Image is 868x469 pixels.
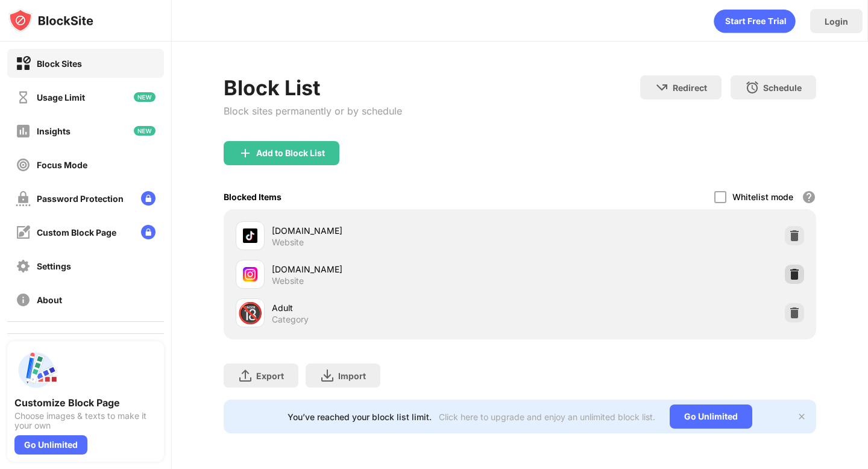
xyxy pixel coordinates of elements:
img: lock-menu.svg [141,225,156,239]
div: Block List [224,75,402,100]
div: About [37,295,62,305]
div: Customize Block Page [14,397,157,409]
div: Import [338,371,366,381]
div: Adult [272,301,520,314]
img: new-icon.svg [134,126,156,136]
img: lock-menu.svg [141,191,156,206]
div: [DOMAIN_NAME] [272,263,520,275]
img: logo-blocksite.svg [8,8,93,33]
div: Login [825,16,848,27]
div: animation [714,9,796,33]
div: Block Sites [37,58,82,69]
img: about-off.svg [16,292,31,307]
img: settings-off.svg [16,259,31,274]
div: Settings [37,261,71,271]
div: Choose images & texts to make it your own [14,411,157,430]
div: Click here to upgrade and enjoy an unlimited block list. [439,412,655,422]
div: Go Unlimited [670,404,752,429]
div: Website [272,275,304,286]
img: time-usage-off.svg [16,90,31,105]
img: favicons [243,228,257,243]
div: Focus Mode [37,160,87,170]
img: password-protection-off.svg [16,191,31,206]
div: Usage Limit [37,92,85,102]
img: focus-off.svg [16,157,31,172]
div: Redirect [673,83,707,93]
img: insights-off.svg [16,124,31,139]
div: 🔞 [237,301,263,326]
div: Add to Block List [256,148,325,158]
div: Export [256,371,284,381]
div: You’ve reached your block list limit. [288,412,432,422]
div: Category [272,314,309,325]
img: favicons [243,267,257,282]
div: Website [272,237,304,248]
div: Blocked Items [224,192,281,202]
img: block-on.svg [16,56,31,71]
div: Custom Block Page [37,227,116,238]
img: x-button.svg [797,412,807,421]
div: Block sites permanently or by schedule [224,105,402,117]
div: [DOMAIN_NAME] [272,224,520,237]
div: Whitelist mode [732,192,793,202]
div: Go Unlimited [14,435,87,455]
img: customize-block-page-off.svg [16,225,31,240]
div: Schedule [763,83,802,93]
img: new-icon.svg [134,92,156,102]
div: Password Protection [37,194,124,204]
img: push-custom-page.svg [14,348,58,392]
div: Insights [37,126,71,136]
